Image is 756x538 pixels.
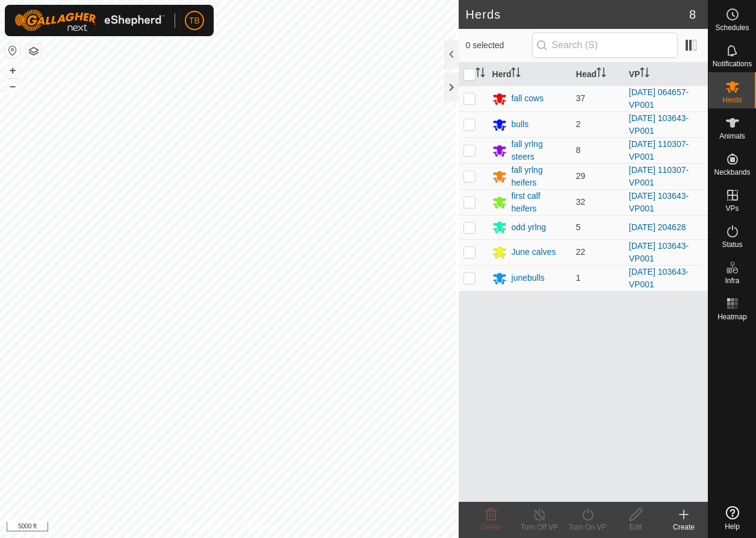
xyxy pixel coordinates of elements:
span: Animals [719,133,745,140]
div: Edit [612,522,660,533]
button: + [5,63,20,78]
a: [DATE] 103643-VP001 [629,191,689,213]
p-sorticon: Activate to sort [596,69,606,79]
a: [DATE] 204628 [629,222,686,232]
button: – [5,79,20,93]
span: 2 [576,119,581,129]
span: Infra [725,277,739,284]
span: Schedules [715,24,749,31]
button: Reset Map [5,43,20,58]
img: Gallagher Logo [14,10,165,31]
div: June calves [512,246,556,258]
span: VPs [725,205,739,212]
div: first calf heifers [512,190,566,215]
span: 37 [576,93,586,103]
span: 8 [576,145,581,155]
span: 1 [576,273,581,283]
div: Turn On VP [563,522,612,533]
div: fall cows [512,92,544,105]
span: Help [725,523,740,530]
th: Herd [488,63,571,86]
span: Delete [481,523,502,531]
a: [DATE] 103643-VP001 [629,113,689,136]
a: Contact Us [241,522,276,533]
a: [DATE] 103643-VP001 [629,267,689,289]
a: [DATE] 064657-VP001 [629,87,689,110]
span: Herds [722,96,742,104]
span: 0 selected [466,39,532,52]
div: junebulls [512,272,545,284]
a: [DATE] 110307-VP001 [629,165,689,187]
div: odd yrlng [512,221,547,234]
div: fall yrlng steers [512,138,566,163]
h2: Herds [466,7,689,22]
span: 5 [576,222,581,232]
p-sorticon: Activate to sort [476,69,485,79]
p-sorticon: Activate to sort [640,69,649,79]
a: Help [708,501,756,535]
th: Head [571,63,624,86]
button: Map Layers [26,44,41,58]
span: Notifications [713,60,752,67]
span: Neckbands [714,169,750,176]
input: Search (S) [532,33,678,58]
span: Status [722,241,742,248]
span: 32 [576,197,586,207]
a: [DATE] 110307-VP001 [629,139,689,161]
span: Heatmap [717,313,747,321]
span: TB [189,14,200,27]
a: [DATE] 103643-VP001 [629,241,689,263]
p-sorticon: Activate to sort [511,69,521,79]
span: 22 [576,247,586,257]
th: VP [624,63,708,86]
div: Turn Off VP [515,522,563,533]
div: fall yrlng heifers [512,164,566,189]
div: Create [660,522,708,533]
div: bulls [512,118,529,131]
span: 29 [576,171,586,181]
span: 8 [689,5,696,23]
a: Privacy Policy [182,522,227,533]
